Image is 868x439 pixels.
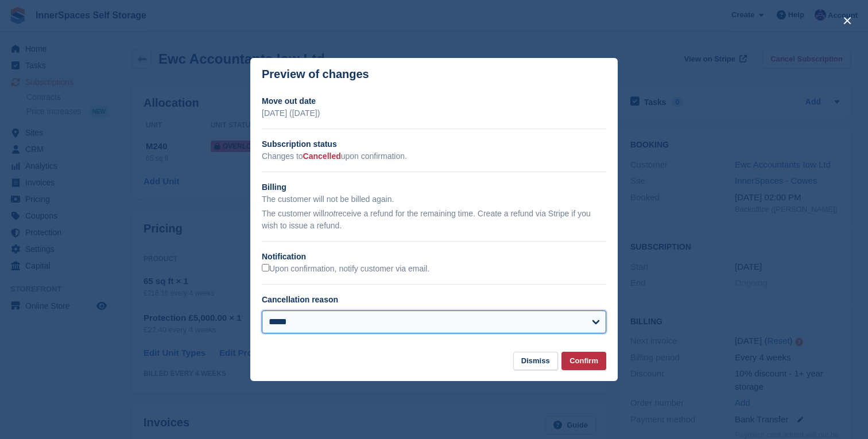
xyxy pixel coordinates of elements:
[303,151,341,161] span: Cancelled
[324,209,335,218] em: not
[838,11,857,30] button: close
[262,138,606,150] h2: Subscription status
[262,295,338,304] label: Cancellation reason
[262,107,606,119] p: [DATE] ([DATE])
[262,251,606,263] h2: Notification
[262,193,606,205] p: The customer will not be billed again.
[513,352,558,371] button: Dismiss
[262,68,369,81] p: Preview of changes
[262,181,606,193] h2: Billing
[262,264,429,274] label: Upon confirmation, notify customer via email.
[262,208,606,232] p: The customer will receive a refund for the remaining time. Create a refund via Stripe if you wish...
[262,264,269,271] input: Upon confirmation, notify customer via email.
[262,150,606,162] p: Changes to upon confirmation.
[561,352,606,371] button: Confirm
[262,95,606,107] h2: Move out date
